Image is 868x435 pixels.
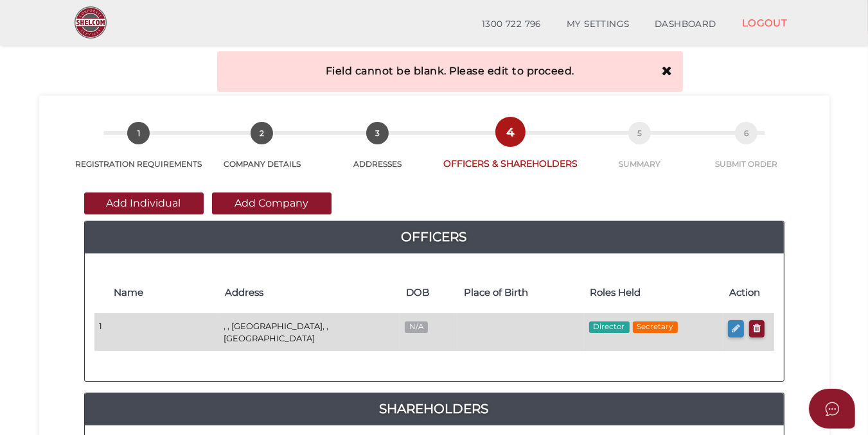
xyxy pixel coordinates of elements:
div: Field cannot be blank. Please edit to proceed. [217,51,684,92]
h4: Place of Birth [464,287,578,298]
button: Add Company [212,192,332,214]
a: Officers [85,226,784,247]
td: , , [GEOGRAPHIC_DATA], , [GEOGRAPHIC_DATA] [219,314,400,351]
span: 3 [366,122,389,144]
button: Add Individual [84,192,204,214]
h4: Name [114,287,213,298]
span: 4 [499,121,522,143]
a: LOGOUT [729,10,801,36]
span: 6 [735,122,757,144]
a: MY SETTINGS [554,12,642,37]
span: N/A [405,321,428,333]
h4: Roles Held [590,287,716,298]
a: 3ADDRESSES [318,136,436,169]
button: Open asap [809,389,855,429]
span: 2 [251,122,273,144]
td: 1 [94,314,108,351]
a: 5SUMMARY [584,136,696,169]
h4: Address [226,287,393,298]
a: 1REGISTRATION REQUIREMENTS [71,136,206,169]
span: Secretary [633,321,678,333]
span: 1 [127,122,150,144]
a: 2COMPANY DETAILS [206,136,318,169]
a: Shareholders [85,398,784,419]
h4: Action [729,287,768,298]
a: DASHBOARD [642,12,729,37]
span: 5 [628,122,651,144]
a: 4OFFICERS & SHAREHOLDERS [436,135,583,170]
a: 1300 722 796 [469,12,554,37]
h4: DOB [406,287,451,298]
a: 6SUBMIT ORDER [696,136,797,169]
span: Director [589,321,630,333]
